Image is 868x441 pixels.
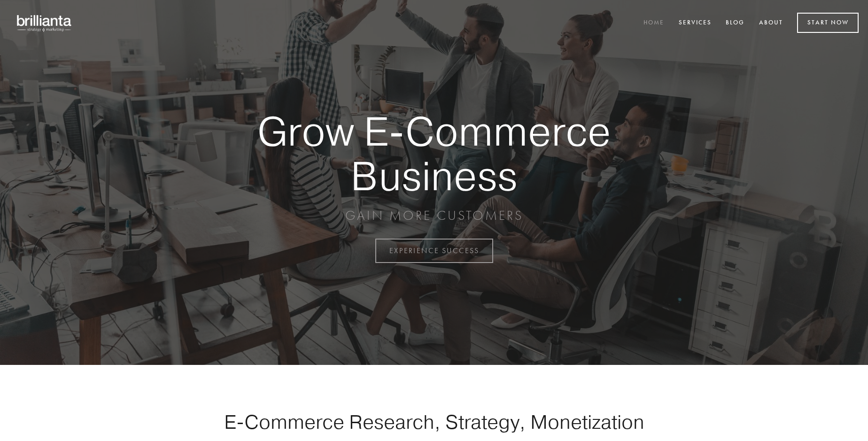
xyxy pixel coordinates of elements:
a: Home [637,15,670,31]
p: GAIN MORE CUSTOMERS [225,207,643,224]
h1: E-Commerce Research, Strategy, Monetization [194,410,674,433]
img: brillianta - research, strategy, marketing [9,9,80,37]
a: About [753,15,789,31]
a: Start Now [797,13,859,33]
a: Blog [720,15,751,31]
a: Services [673,15,718,31]
strong: Grow E-Commerce Business [225,109,643,198]
a: EXPERIENCE SUCCESS [375,239,493,263]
